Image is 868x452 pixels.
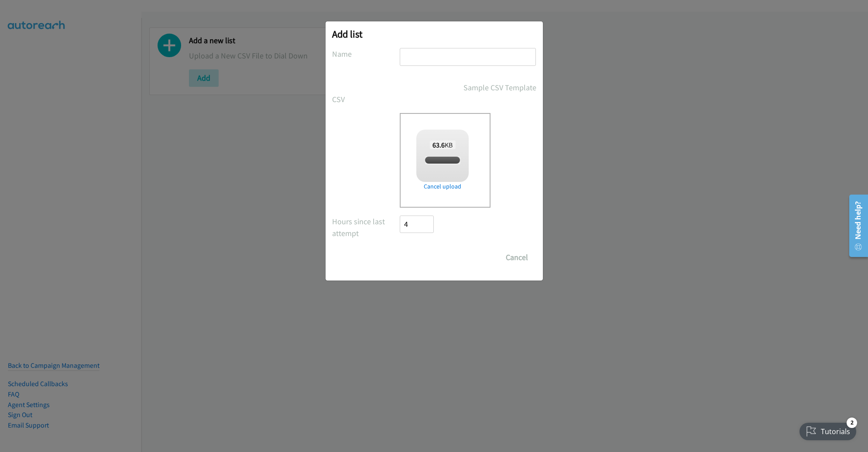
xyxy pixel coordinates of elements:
button: Cancel [497,249,536,266]
iframe: Checklist [794,414,861,445]
a: Cancel upload [416,182,469,191]
label: Hours since last attempt [332,216,400,239]
h2: Add list [332,28,536,40]
label: CSV [332,93,400,105]
strong: 63.6 [432,140,445,149]
span: KB [430,140,456,149]
a: Sample CSV Template [463,82,536,93]
iframe: Resource Center [843,191,868,260]
span: split_1(1).csv [425,156,460,164]
label: Name [332,48,400,60]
